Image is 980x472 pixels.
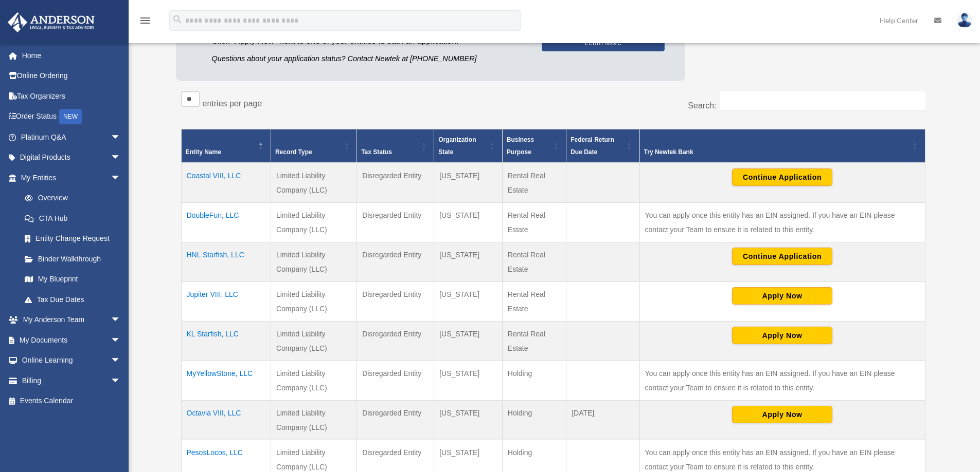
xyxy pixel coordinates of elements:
[502,203,566,242] td: Rental Real Estate
[434,282,503,322] td: [US_STATE]
[357,129,434,163] th: Tax Status: Activate to sort
[7,370,136,391] a: Billingarrow_drop_down
[357,322,434,361] td: Disregarded Entity
[688,101,716,110] label: Search:
[644,146,910,158] div: Try Newtek Bank
[502,361,566,401] td: Holding
[14,249,131,269] a: Binder Walkthrough
[59,109,82,124] div: NEW
[639,129,925,163] th: Try Newtek Bank : Activate to sort
[357,401,434,440] td: Disregarded Entity
[212,52,526,65] p: Questions about your application status? Contact Newtek at [PHONE_NUMBER]
[111,147,131,168] span: arrow_drop_down
[14,208,131,229] a: CTA Hub
[434,322,503,361] td: [US_STATE]
[181,282,271,322] td: Jupiter VIII, LLC
[14,229,131,249] a: Entity Change Request
[7,147,136,168] a: Digital Productsarrow_drop_down
[434,203,503,242] td: [US_STATE]
[507,136,534,156] span: Business Purpose
[566,401,639,440] td: [DATE]
[181,322,271,361] td: KL Starfish, LLC
[7,167,131,188] a: My Entitiesarrow_drop_down
[502,129,566,163] th: Business Purpose: Activate to sort
[181,163,271,203] td: Coastal VIII, LLC
[7,330,136,350] a: My Documentsarrow_drop_down
[111,370,131,391] span: arrow_drop_down
[7,127,136,147] a: Platinum Q&Aarrow_drop_down
[434,242,503,282] td: [US_STATE]
[203,99,262,108] label: entries per page
[357,282,434,322] td: Disregarded Entity
[502,322,566,361] td: Rental Real Estate
[111,127,131,148] span: arrow_drop_down
[732,327,832,344] button: Apply Now
[271,203,357,242] td: Limited Liability Company (LLC)
[186,148,221,156] span: Entity Name
[181,203,271,242] td: DoubleFun, LLC
[14,188,126,209] a: Overview
[181,361,271,401] td: MyYellowStone, LLC
[732,406,832,423] button: Apply Now
[502,401,566,440] td: Holding
[14,269,131,290] a: My Blueprint
[271,322,357,361] td: Limited Liability Company (LLC)
[732,168,832,186] button: Continue Application
[7,350,136,371] a: Online Learningarrow_drop_down
[639,203,925,242] td: You can apply once this entity has an EIN assigned. If you have an EIN please contact your Team t...
[502,163,566,203] td: Rental Real Estate
[111,350,131,371] span: arrow_drop_down
[571,136,614,156] span: Federal Return Due Date
[139,14,151,27] i: menu
[438,136,476,156] span: Organization State
[7,86,136,106] a: Tax Organizers
[639,361,925,401] td: You can apply once this entity has an EIN assigned. If you have an EIN please contact your Team t...
[7,106,136,127] a: Order StatusNEW
[181,242,271,282] td: HNL Starfish, LLC
[361,148,392,156] span: Tax Status
[357,242,434,282] td: Disregarded Entity
[732,248,832,265] button: Continue Application
[732,287,832,305] button: Apply Now
[271,401,357,440] td: Limited Liability Company (LLC)
[357,203,434,242] td: Disregarded Entity
[181,129,271,163] th: Entity Name: Activate to invert sorting
[434,401,503,440] td: [US_STATE]
[271,163,357,203] td: Limited Liability Company (LLC)
[172,14,183,25] i: search
[7,45,136,66] a: Home
[7,391,136,411] a: Events Calendar
[271,129,357,163] th: Record Type: Activate to sort
[139,18,151,27] a: menu
[271,361,357,401] td: Limited Liability Company (LLC)
[111,330,131,351] span: arrow_drop_down
[5,12,98,32] img: Anderson Advisors Platinum Portal
[957,13,972,28] img: User Pic
[181,401,271,440] td: Octavia VIII, LLC
[14,289,131,310] a: Tax Due Dates
[111,310,131,331] span: arrow_drop_down
[271,242,357,282] td: Limited Liability Company (LLC)
[434,129,503,163] th: Organization State: Activate to sort
[434,163,503,203] td: [US_STATE]
[566,129,639,163] th: Federal Return Due Date: Activate to sort
[7,66,136,86] a: Online Ordering
[357,163,434,203] td: Disregarded Entity
[502,242,566,282] td: Rental Real Estate
[357,361,434,401] td: Disregarded Entity
[271,282,357,322] td: Limited Liability Company (LLC)
[111,167,131,188] span: arrow_drop_down
[502,282,566,322] td: Rental Real Estate
[7,310,136,330] a: My Anderson Teamarrow_drop_down
[434,361,503,401] td: [US_STATE]
[275,148,312,156] span: Record Type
